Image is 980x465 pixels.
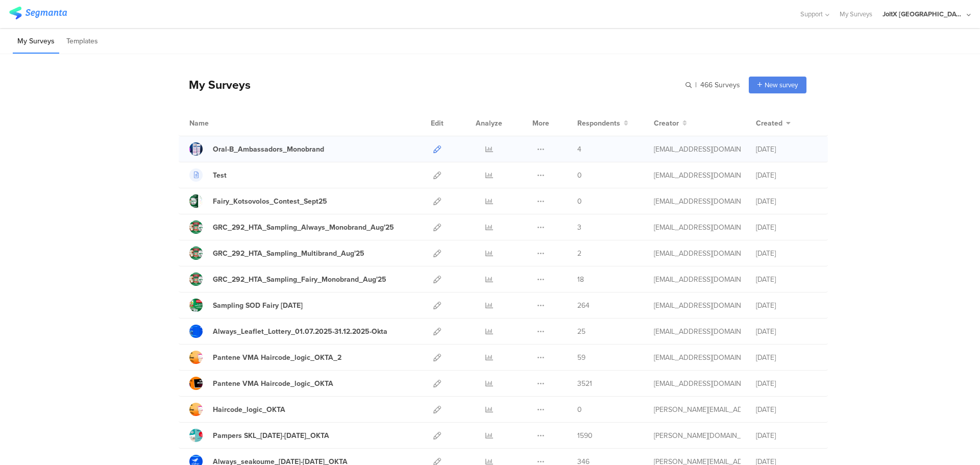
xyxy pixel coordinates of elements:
a: GRC_292_HTA_Sampling_Always_Monobrand_Aug'25 [189,221,394,234]
span: New survey [765,80,798,90]
div: More [530,110,552,136]
span: 3521 [577,378,592,389]
li: My Surveys [13,30,59,54]
a: Pantene VMA Haircode_logic_OKTA_2 [189,351,341,364]
span: 3 [577,222,581,233]
div: gheorghe.a.4@pg.com [654,248,741,259]
span: 0 [577,404,582,415]
div: baroutis.db@pg.com [654,378,741,389]
a: GRC_292_HTA_Sampling_Multibrand_Aug'25 [189,247,364,260]
div: GRC_292_HTA_Sampling_Fairy_Monobrand_Aug'25 [213,274,386,285]
div: betbeder.mb@pg.com [654,326,741,337]
div: [DATE] [756,430,817,441]
div: baroutis.db@pg.com [654,352,741,363]
div: [DATE] [756,222,817,233]
span: 466 Surveys [700,80,740,90]
div: [DATE] [756,196,817,207]
div: gheorghe.a.4@pg.com [654,222,741,233]
a: Sampling SOD Fairy [DATE] [189,299,303,312]
div: Always_Leaflet_Lottery_01.07.2025-31.12.2025-Okta [213,326,387,337]
div: Sampling SOD Fairy Aug'25 [213,300,303,311]
div: Analyze [474,110,504,136]
div: nikolopoulos.j@pg.com [654,144,741,155]
div: JoltX [GEOGRAPHIC_DATA] [883,9,964,19]
div: support@segmanta.com [654,170,741,181]
div: Pantene VMA Haircode_logic_OKTA_2 [213,352,341,363]
div: betbeder.mb@pg.com [654,196,741,207]
div: Haircode_logic_OKTA [213,404,285,415]
span: 4 [577,144,581,155]
span: 1590 [577,430,593,441]
div: Pampers SKL_8May25-21May25_OKTA [213,430,329,441]
div: [DATE] [756,170,817,181]
a: Pantene VMA Haircode_logic_OKTA [189,377,333,390]
a: Test [189,168,227,182]
div: [DATE] [756,378,817,389]
div: [DATE] [756,352,817,363]
div: [DATE] [756,404,817,415]
span: 25 [577,326,585,337]
div: [DATE] [756,144,817,155]
span: 0 [577,170,582,181]
div: GRC_292_HTA_Sampling_Multibrand_Aug'25 [213,248,364,259]
div: [DATE] [756,274,817,285]
button: Creator [654,118,687,129]
div: [DATE] [756,326,817,337]
span: Creator [654,118,679,129]
li: Templates [62,30,103,54]
button: Created [756,118,791,129]
a: Oral-B_Ambassadors_Monobrand [189,142,324,156]
span: 0 [577,196,582,207]
div: skora.es@pg.com [654,430,741,441]
a: Pampers SKL_[DATE]-[DATE]_OKTA [189,429,329,442]
span: Created [756,118,782,129]
span: 59 [577,352,585,363]
div: Oral-B_Ambassadors_Monobrand [213,144,324,155]
a: GRC_292_HTA_Sampling_Fairy_Monobrand_Aug'25 [189,273,386,286]
div: Pantene VMA Haircode_logic_OKTA [213,378,333,389]
a: Always_Leaflet_Lottery_01.07.2025-31.12.2025-Okta [189,325,387,338]
div: [DATE] [756,248,817,259]
span: Respondents [577,118,620,129]
div: Name [189,118,251,129]
img: segmanta logo [9,7,67,19]
div: Edit [426,110,448,136]
div: gheorghe.a.4@pg.com [654,300,741,311]
div: arvanitis.a@pg.com [654,404,741,415]
a: Fairy_Kotsovolos_Contest_Sept25 [189,194,327,208]
div: [DATE] [756,300,817,311]
button: Respondents [577,118,628,129]
div: Test [213,170,227,181]
span: 264 [577,300,590,311]
div: Fairy_Kotsovolos_Contest_Sept25 [213,196,327,207]
span: | [694,80,698,90]
div: gheorghe.a.4@pg.com [654,274,741,285]
div: GRC_292_HTA_Sampling_Always_Monobrand_Aug'25 [213,222,394,233]
a: Haircode_logic_OKTA [189,403,285,416]
span: 18 [577,274,584,285]
span: 2 [577,248,581,259]
span: Support [800,9,823,19]
div: My Surveys [179,76,251,93]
